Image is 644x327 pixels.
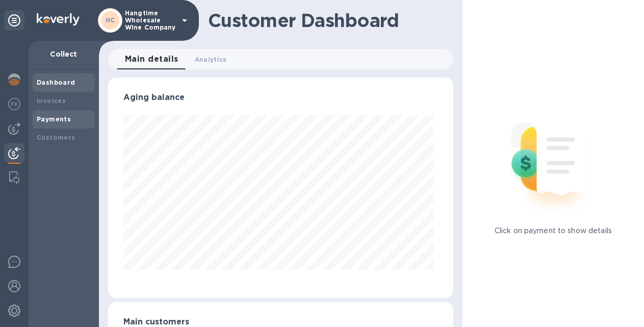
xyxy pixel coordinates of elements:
h3: Aging balance [123,93,438,103]
img: Logo [37,13,80,26]
b: Payments [37,115,71,123]
b: Invoices [37,97,66,105]
h1: Customer Dashboard [208,10,446,31]
b: HC [106,16,115,24]
h3: Main customers [123,317,438,327]
b: Dashboard [37,79,75,86]
p: Hangtime Wholesale Wine Company [125,10,176,31]
p: Click on payment to show details [495,225,612,236]
b: Customers [37,134,75,141]
span: Analytics [195,54,227,65]
div: Unpin categories [4,10,24,31]
span: Main details [125,52,178,66]
img: Foreign exchange [8,98,20,110]
p: Collect [37,49,91,59]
